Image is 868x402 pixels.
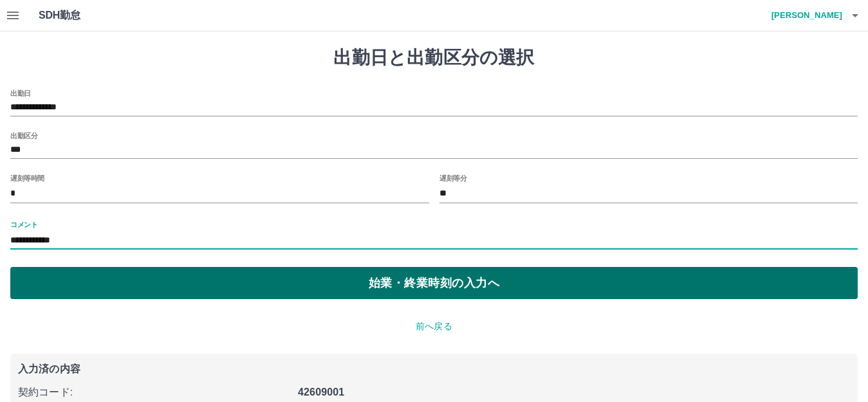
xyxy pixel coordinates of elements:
label: 出勤区分 [10,131,37,140]
label: 遅刻等時間 [10,173,44,183]
h1: 出勤日と出勤区分の選択 [10,47,858,69]
label: 遅刻等分 [439,173,466,183]
label: 出勤日 [10,88,31,98]
p: 入力済の内容 [18,364,850,374]
button: 始業・終業時刻の入力へ [10,267,858,299]
label: コメント [10,219,37,229]
b: 42609001 [298,387,344,397]
p: 前へ戻る [10,320,858,333]
p: 契約コード : [18,385,290,400]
